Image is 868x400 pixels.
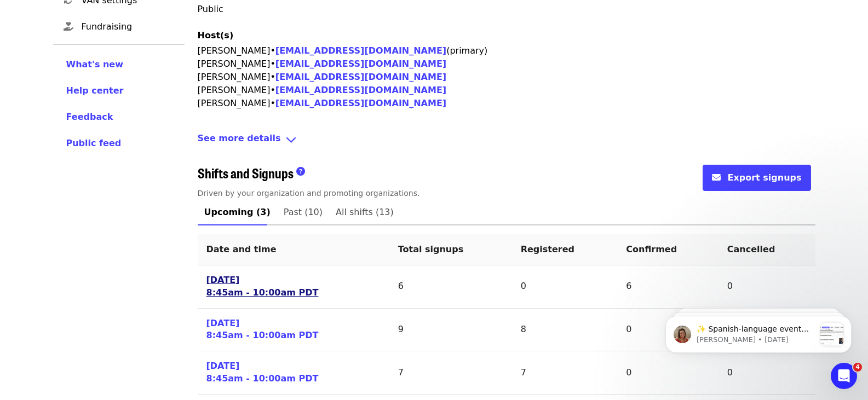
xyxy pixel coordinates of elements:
[66,59,124,69] span: What's new
[275,45,446,56] a: [EMAIL_ADDRESS][DOMAIN_NAME]
[831,363,857,389] iframe: Intercom live chat
[66,84,171,97] a: Help center
[206,244,277,254] span: Date and time
[284,205,323,220] span: Past (10)
[66,138,122,148] span: Public feed
[727,244,775,254] span: Cancelled
[66,85,124,96] span: Help center
[204,205,271,220] span: Upcoming (3)
[82,20,176,33] span: Fundraising
[285,132,297,148] i: angle-down icon
[712,172,721,183] i: envelope icon
[206,317,319,343] a: [DATE]8:45am - 10:00am PDT
[389,265,512,309] td: 6
[198,132,281,148] span: See more details
[703,165,810,191] button: envelope iconExport signups
[336,205,394,220] span: All shifts (13)
[275,98,446,108] a: [EMAIL_ADDRESS][DOMAIN_NAME]
[275,85,446,95] a: [EMAIL_ADDRESS][DOMAIN_NAME]
[512,351,618,395] td: 7
[277,199,329,225] a: Past (10)
[198,199,277,225] a: Upcoming (3)
[296,166,305,177] i: question-circle icon
[329,199,400,225] a: All shifts (13)
[617,265,718,309] td: 6
[66,111,113,124] button: Feedback
[275,59,446,69] a: [EMAIL_ADDRESS][DOMAIN_NAME]
[198,45,488,108] span: [PERSON_NAME] • (primary) [PERSON_NAME] • [PERSON_NAME] • [PERSON_NAME] • [PERSON_NAME] •
[198,132,815,148] div: See more detailsangle-down icon
[521,244,574,254] span: Registered
[198,30,234,40] span: Host(s)
[66,58,171,71] a: What's new
[853,363,862,372] span: 4
[198,3,815,16] p: Public
[198,163,294,182] span: Shifts and Signups
[198,189,420,198] span: Driven by your organization and promoting organizations.
[512,309,618,352] td: 8
[66,137,171,150] a: Public feed
[389,351,512,395] td: 7
[389,309,512,352] td: 9
[649,294,868,370] iframe: Intercom notifications message
[206,360,319,385] a: [DATE]8:45am - 10:00am PDT
[718,265,815,309] td: 0
[53,14,185,40] a: Fundraising
[617,309,718,352] td: 0
[275,72,446,82] a: [EMAIL_ADDRESS][DOMAIN_NAME]
[206,274,319,299] a: [DATE]8:45am - 10:00am PDT
[64,21,73,32] i: hand-holding-heart icon
[617,351,718,395] td: 0
[718,351,815,395] td: 0
[398,244,464,254] span: Total signups
[512,265,618,309] td: 0
[626,244,677,254] span: Confirmed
